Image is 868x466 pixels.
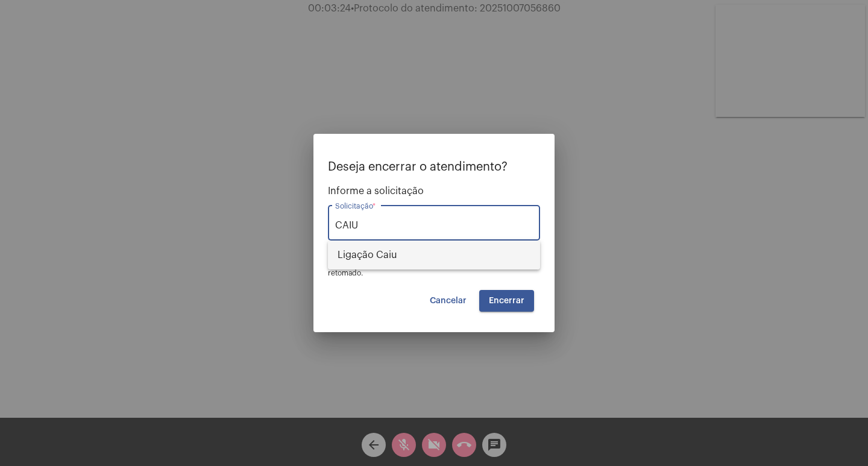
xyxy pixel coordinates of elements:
[338,241,530,269] span: Ligação Caiu
[328,186,540,197] span: Informe a solicitação
[420,290,476,312] button: Cancelar
[430,297,467,305] span: Cancelar
[479,290,534,312] button: Encerrar
[489,297,524,305] span: Encerrar
[328,259,524,277] span: OBS: O atendimento depois de encerrado não poderá ser retomado.
[335,220,533,231] input: Buscar solicitação
[328,160,540,174] p: Deseja encerrar o atendimento?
